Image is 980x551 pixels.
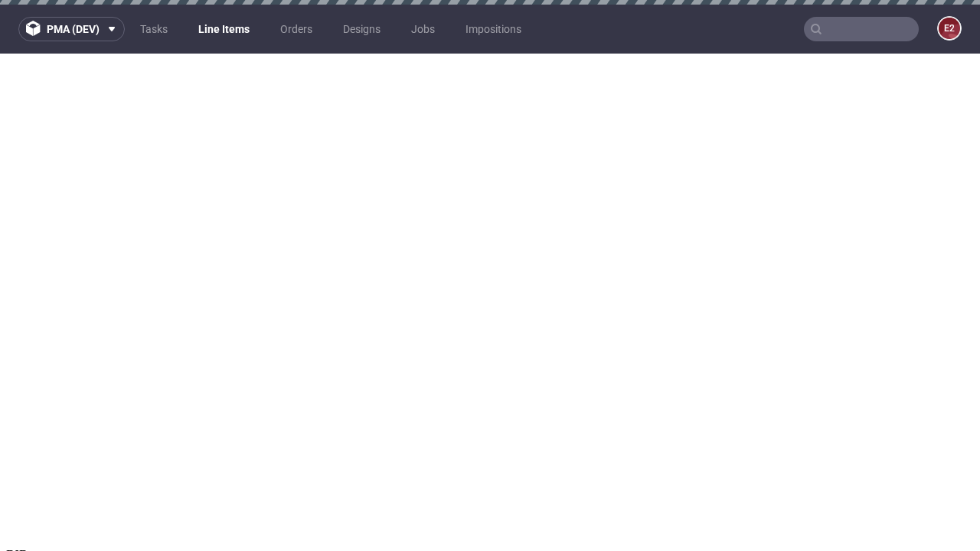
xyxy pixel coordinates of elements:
[402,17,444,41] a: Jobs
[456,17,531,41] a: Impositions
[189,17,259,41] a: Line Items
[939,18,960,39] figcaption: e2
[131,17,177,41] a: Tasks
[334,17,390,41] a: Designs
[18,17,125,41] button: pma (dev)
[271,17,322,41] a: Orders
[6,494,28,507] span: DID
[47,24,100,34] span: pma (dev)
